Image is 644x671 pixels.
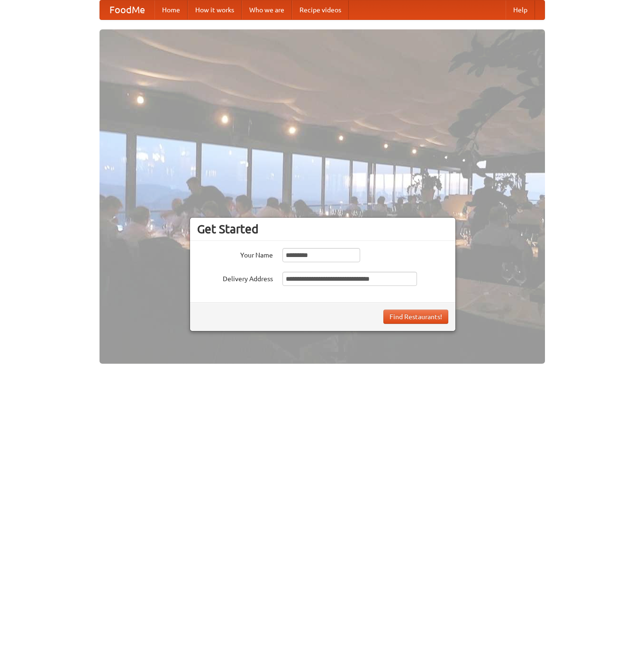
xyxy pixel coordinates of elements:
a: FoodMe [100,0,154,19]
a: Help [506,0,535,19]
label: Delivery Address [197,272,273,284]
button: Find Restaurants! [383,310,448,324]
a: Who we are [242,0,292,19]
a: Home [154,0,188,19]
a: How it works [188,0,242,19]
label: Your Name [197,248,273,260]
a: Recipe videos [292,0,349,19]
h3: Get Started [197,222,448,236]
